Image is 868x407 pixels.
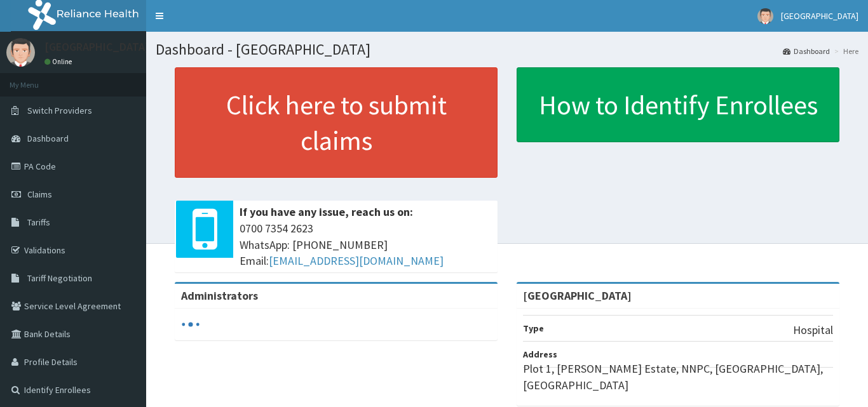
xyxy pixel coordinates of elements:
[523,349,557,360] b: Address
[27,105,92,116] span: Switch Providers
[156,41,858,58] h1: Dashboard - [GEOGRAPHIC_DATA]
[757,8,773,24] img: User Image
[831,46,858,57] li: Here
[27,133,69,144] span: Dashboard
[269,253,444,268] a: [EMAIL_ADDRESS][DOMAIN_NAME]
[181,315,200,334] svg: audio-loading
[793,322,833,338] p: Hospital
[240,220,491,269] span: 0700 7354 2623 WhatsApp: [PHONE_NUMBER] Email:
[27,272,92,284] span: Tariff Negotiation
[523,323,544,334] b: Type
[517,67,839,142] a: How to Identify Enrollees
[240,204,413,219] b: If you have any issue, reach us on:
[781,10,858,22] span: [GEOGRAPHIC_DATA]
[44,41,149,53] p: [GEOGRAPHIC_DATA]
[523,361,833,393] p: Plot 1, [PERSON_NAME] Estate, NNPC, [GEOGRAPHIC_DATA], [GEOGRAPHIC_DATA]
[783,46,830,57] a: Dashboard
[175,67,498,178] a: Click here to submit claims
[523,288,632,303] strong: [GEOGRAPHIC_DATA]
[6,38,35,67] img: User Image
[27,217,50,228] span: Tariffs
[27,189,52,200] span: Claims
[181,288,258,303] b: Administrators
[44,57,75,66] a: Online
